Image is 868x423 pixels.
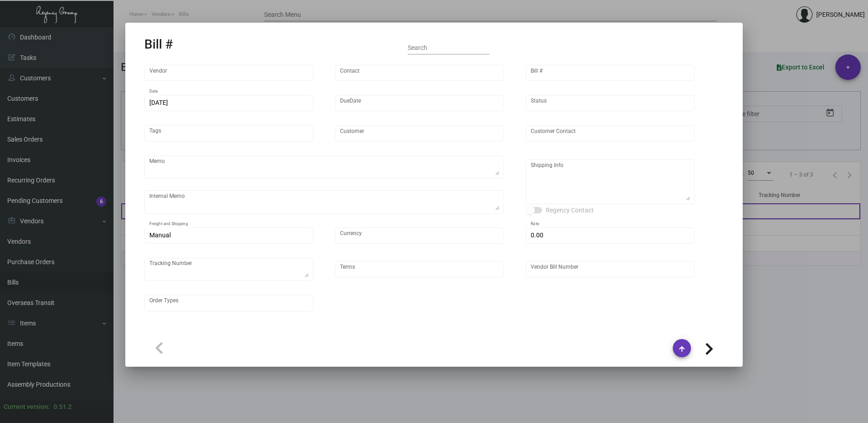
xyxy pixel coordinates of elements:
div: 0.51.2 [54,402,72,412]
h2: Bill # [144,37,173,52]
span: Regency Contact [546,205,594,216]
div: Items [152,332,168,341]
div: Attachments [232,332,269,341]
div: Notes [205,332,222,341]
div: Current version: [4,402,50,412]
div: Activity logs [279,332,315,341]
div: Tasks [178,332,195,341]
span: Manual [149,231,171,239]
